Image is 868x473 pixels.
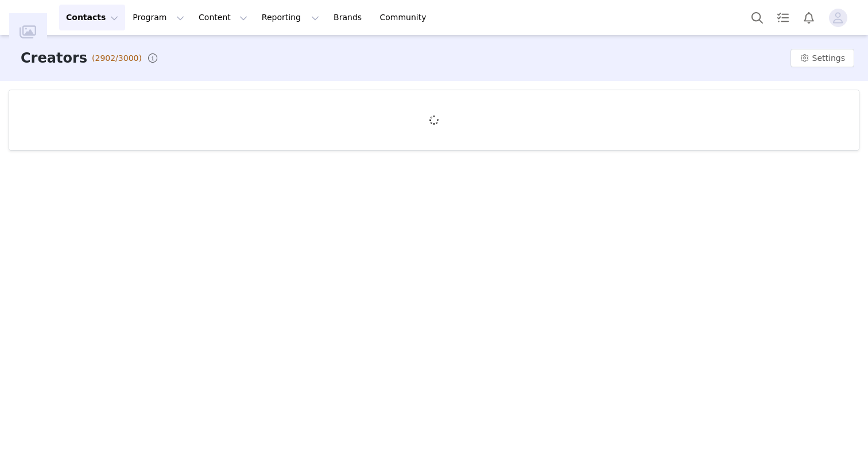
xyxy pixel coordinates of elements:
[790,49,854,67] button: Settings
[21,48,87,68] h3: Creators
[745,5,770,30] button: Search
[126,5,191,30] button: Program
[796,5,821,30] button: Notifications
[59,5,125,30] button: Contacts
[255,5,326,30] button: Reporting
[832,9,843,27] div: avatar
[92,52,142,64] span: (2902/3000)
[770,5,796,30] a: Tasks
[327,5,372,30] a: Brands
[192,5,254,30] button: Content
[373,5,438,30] a: Community
[822,9,859,27] button: Profile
